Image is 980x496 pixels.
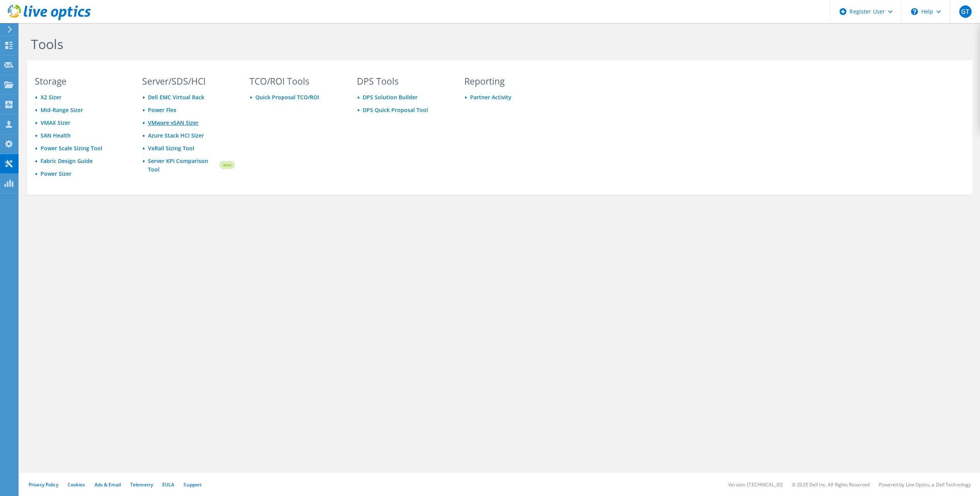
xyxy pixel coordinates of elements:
[911,8,918,15] svg: \n
[218,156,235,174] img: new-badge.svg
[41,170,71,177] a: Power Sizer
[255,93,319,101] a: Quick Proposal TCO/ROI
[148,93,204,101] a: Dell EMC Virtual Rack
[162,481,174,488] a: EULA
[95,481,121,488] a: Ads & Email
[183,481,202,488] a: Support
[148,119,199,126] a: VMware vSAN Sizer
[728,481,783,488] li: Version: [TECHNICAL_ID]
[363,106,428,114] a: DPS Quick Proposal Tool
[148,132,204,139] a: Azure Stack HCI Sizer
[464,77,557,85] h3: Reporting
[879,481,971,488] li: Powered by Live Optics, a Dell Technology
[357,77,450,85] h3: DPS Tools
[130,481,153,488] a: Telemetry
[41,144,102,152] a: Power Scale Sizing Tool
[31,36,552,52] h1: Tools
[142,77,235,85] h3: Server/SDS/HCI
[470,93,511,101] a: Partner Activity
[41,93,61,101] a: X2 Sizer
[959,5,972,18] span: GT
[41,119,70,126] a: VMAX Sizer
[363,93,418,101] a: DPS Solution Builder
[35,77,127,85] h3: Storage
[41,106,83,114] a: Mid-Range Sizer
[148,144,194,152] a: VxRail Sizing Tool
[68,481,85,488] a: Cookies
[41,132,71,139] a: SAN Health
[41,157,93,165] a: Fabric Design Guide
[29,481,58,488] a: Privacy Policy
[148,157,218,174] a: Server KPI Comparison Tool
[792,481,870,488] li: © 2025 Dell Inc. All Rights Reserved
[250,77,342,85] h3: TCO/ROI Tools
[148,106,177,114] a: Power Flex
